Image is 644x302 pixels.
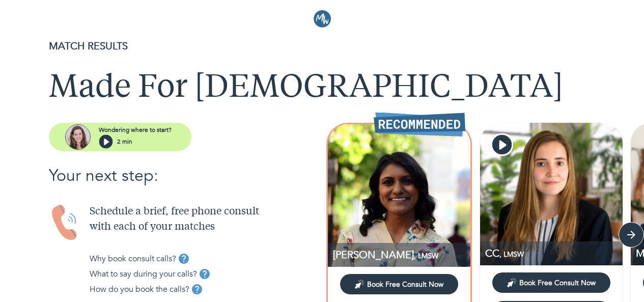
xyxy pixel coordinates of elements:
p: What to say during your calls? [90,268,197,280]
span: , LMSW [499,250,524,259]
h1: Made For [DEMOGRAPHIC_DATA] [49,70,595,107]
img: Recommended Therapist [374,112,465,136]
img: Logo [314,10,331,28]
button: Book Free Consult Now [492,272,610,293]
p: Your next step: [49,163,322,188]
button: tooltip [197,266,212,282]
p: 2 min [117,137,132,146]
p: LMSW [333,248,470,262]
button: tooltip [176,251,191,266]
span: Book Free Consult Now [519,278,596,288]
p: Why book consult calls? [90,253,176,265]
button: Book Free Consult Now [340,274,458,294]
img: Handset [49,204,81,241]
p: Wondering where to start? [99,125,172,134]
button: assistantWondering where to start?2 min [49,123,191,151]
img: assistant [65,124,91,150]
p: MATCH RESULTS [49,39,595,54]
p: Schedule a brief, free phone consult with each of your matches [90,204,322,235]
p: LMSW [485,246,623,260]
img: CC Chadwick profile [480,123,623,265]
span: Book Free Consult Now [367,280,443,289]
img: Irene Syriac profile [328,124,470,267]
span: , LMSW [414,251,438,261]
button: tooltip [189,282,205,297]
p: How do you book the calls? [90,283,189,295]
